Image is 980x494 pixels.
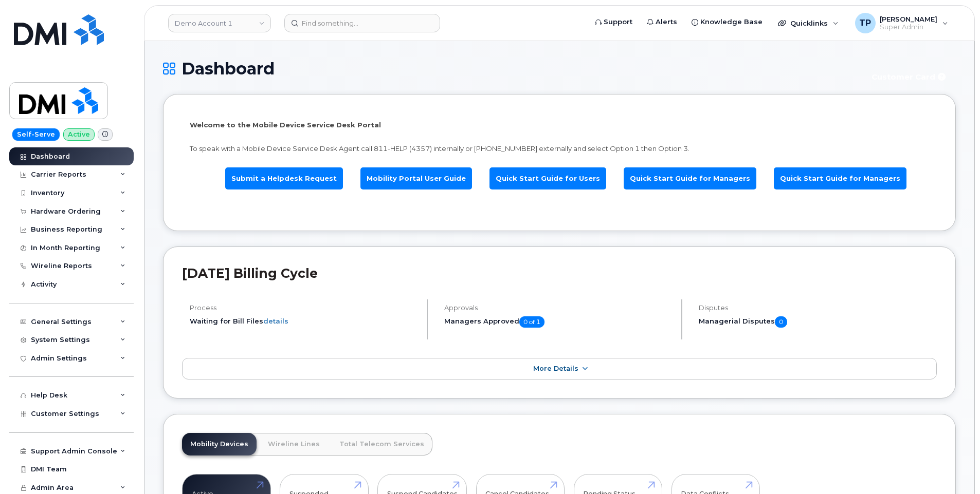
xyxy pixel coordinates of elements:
span: 0 of 1 [519,316,545,328]
a: Mobility Portal User Guide [360,167,472,189]
a: Submit a Helpdesk Request [225,167,343,189]
h2: [DATE] Billing Cycle [182,265,937,281]
a: Quick Start Guide for Users [489,167,606,189]
h4: Approvals [444,304,673,312]
li: Waiting for Bill Files [190,316,418,326]
h4: Process [190,304,418,312]
h1: Dashboard [163,60,858,78]
p: To speak with a Mobile Device Service Desk Agent call 811-HELP (4357) internally or [PHONE_NUMBER... [190,144,929,154]
h4: Disputes [699,304,937,312]
span: More Details [533,365,578,372]
a: Quick Start Guide for Managers [624,167,756,189]
a: Quick Start Guide for Managers [774,167,906,189]
a: Total Telecom Services [331,433,432,455]
p: Welcome to the Mobile Device Service Desk Portal [190,120,929,130]
h5: Managers Approved [444,316,673,328]
span: 0 [775,316,787,328]
a: Mobility Devices [182,433,257,455]
a: Wireline Lines [260,433,328,455]
a: details [263,317,288,325]
h5: Managerial Disputes [699,316,937,328]
button: Customer Card [863,68,956,86]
